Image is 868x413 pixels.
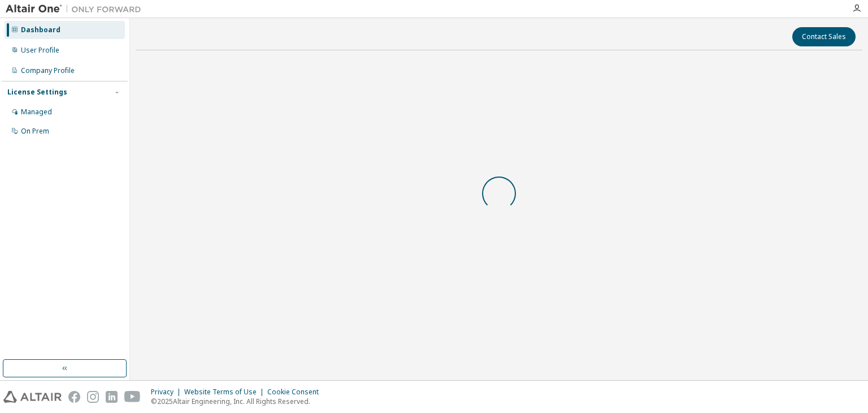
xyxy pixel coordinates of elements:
[151,388,184,397] div: Privacy
[3,391,62,403] img: altair_logo.svg
[6,3,147,15] img: Altair One
[21,107,52,117] div: Managed
[267,388,325,397] div: Cookie Consent
[21,66,75,75] div: Company Profile
[106,391,118,403] img: linkedin.svg
[87,391,99,403] img: instagram.svg
[21,46,59,55] div: User Profile
[7,88,67,97] div: License Settings
[184,388,267,397] div: Website Terms of Use
[68,391,80,403] img: facebook.svg
[792,27,856,46] button: Contact Sales
[124,391,141,403] img: youtube.svg
[151,397,325,406] p: © 2025 Altair Engineering, Inc. All Rights Reserved.
[21,127,49,136] div: On Prem
[21,25,60,35] div: Dashboard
